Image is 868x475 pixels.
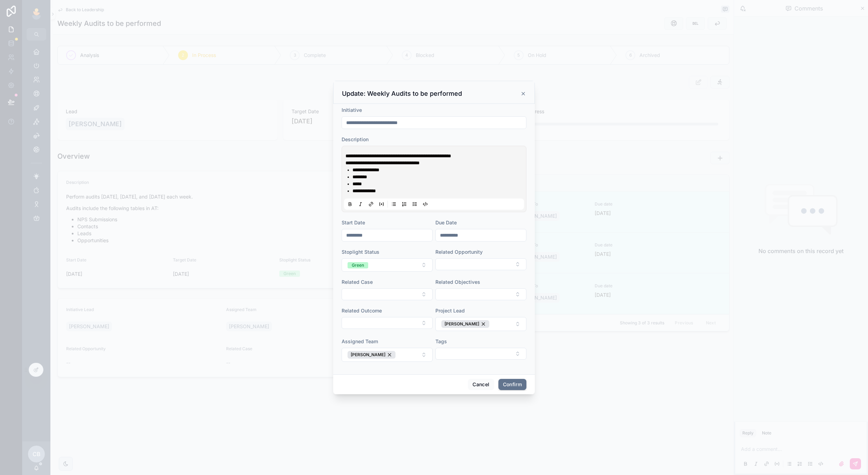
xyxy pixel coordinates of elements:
[342,258,433,272] button: Select Button
[342,348,433,362] button: Select Button
[435,258,526,270] button: Select Button
[342,279,373,285] span: Related Case
[342,136,369,142] span: Description
[435,288,526,300] button: Select Button
[435,338,447,344] span: Tags
[342,317,433,329] button: Select Button
[444,321,479,327] span: [PERSON_NAME]
[435,308,465,314] span: Project Lead
[342,338,378,344] span: Assigned Team
[435,317,526,331] button: Select Button
[435,279,480,285] span: Related Objectives
[441,320,489,328] button: Unselect 56
[498,379,526,390] button: Confirm
[468,379,494,390] button: Cancel
[348,351,395,359] button: Unselect 56
[342,219,365,225] span: Start Date
[435,348,526,360] button: Select Button
[435,249,483,255] span: Related Opportunity
[342,308,382,314] span: Related Outcome
[435,219,457,225] span: Due Date
[352,262,364,268] div: Green
[342,249,379,255] span: Stoplight Status
[342,288,433,300] button: Select Button
[342,107,362,113] span: Initiative
[351,352,385,358] span: [PERSON_NAME]
[342,89,462,98] h3: Update: Weekly Audits to be performed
